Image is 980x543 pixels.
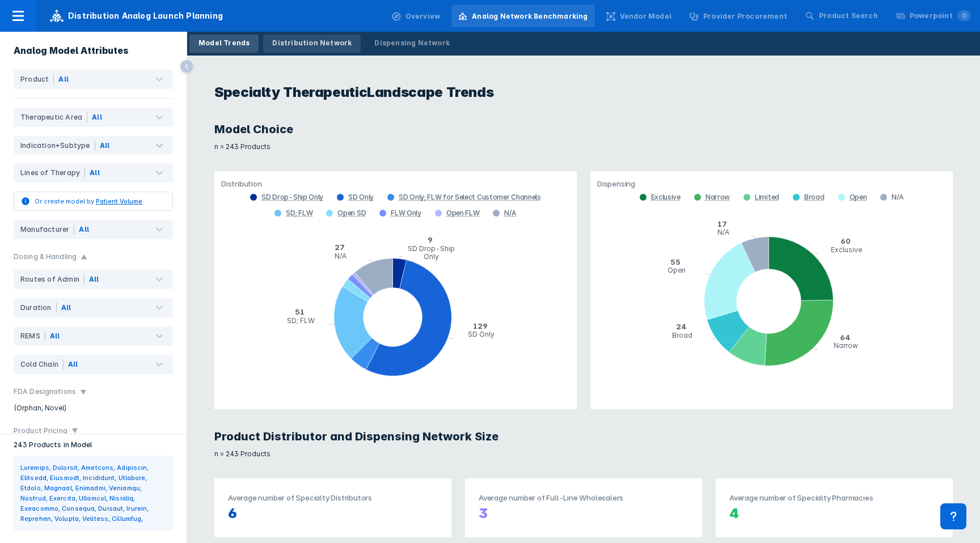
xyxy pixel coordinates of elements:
tspan: 17 [717,219,727,228]
h4: Dosing & Handling [14,253,77,261]
a: Analog Network Benchmarking [451,5,594,27]
tspan: 129 [473,321,488,330]
h2: Product Distributor and Dispensing Network Size [214,430,499,443]
div: All [95,139,115,152]
tspan: Open [668,266,686,274]
div: All [89,274,99,285]
tspan: 24 [676,322,687,331]
div: Analog Network Benchmarking [472,11,588,22]
h2: Model Choice [214,122,293,136]
p: 4 [729,503,939,524]
button: Indication+SubtypeAll [14,136,173,155]
div: SD Drop-Ship Only [261,193,323,202]
p: (Orphan, Novel) [14,403,173,413]
div: Provider Procurement [703,11,787,22]
div: n = 243 Products [214,136,953,151]
span: 0 [957,10,971,21]
h4: Average number of Full-Line Wholesalers [479,492,688,503]
div: Cold Chain [20,359,64,370]
div: Loremips, Dolorsit, Ametcons, Adipiscin, Elitsedd, Eiusmodt, Incididunt, Utlabore, Etdolo, Magnaa... [20,463,166,524]
div: Narrow [706,193,730,202]
span: Patient Volume [96,197,142,205]
div: Therapeutic Area [20,112,87,122]
tspan: 9 [428,235,433,244]
h4: Product Pricing [14,427,67,435]
div: SD Only; FLW for Select Customer Channels [399,193,541,202]
h4: Average number of Specialty Distributors [228,492,438,503]
div: REMS [20,331,45,341]
div: Indication+Subtype [20,141,95,151]
div: n = 243 Products [214,443,953,458]
a: Distribution Network [263,35,361,53]
div: Powerpoint [910,11,971,21]
div: All [90,168,100,178]
div: All [92,112,102,122]
tspan: SD Drop-Ship [408,244,455,253]
tspan: 55 [670,257,681,266]
h1: Specialty Therapeutic Landscape Trends [201,69,966,116]
tspan: Broad [672,331,692,340]
div: N/A [504,209,516,218]
div: Lines of Therapy [20,168,85,178]
div: Manufacturer [20,224,74,235]
tspan: SD; FLW [287,316,315,325]
a: Vendor Model [599,5,678,27]
div: All [58,74,69,84]
button: Or create model by Patient Volume [14,192,173,211]
div: All [68,359,78,370]
g: pie chart , with 8 points. Min value is 2, max value is 129. [214,228,577,409]
tspan: 27 [335,243,345,252]
div: Duration [20,303,57,313]
div: All [79,224,89,235]
div: SD; FLW [286,209,312,218]
h4: Dispensing [597,178,946,189]
div: Dispensing Network [374,38,450,48]
div: Product Search [819,11,878,21]
tspan: N/A [717,228,729,236]
div: Open [850,193,867,202]
div: Indication+SubtypeAll [14,136,173,154]
div: Overview [405,11,441,22]
a: Provider Procurement [683,5,794,27]
h4: FDA Designations [14,388,76,396]
div: Vendor Model [620,11,671,22]
div: Exclusive [651,193,681,202]
p: 3 [479,503,688,524]
span: Or create model by [35,197,142,205]
div: Product [20,74,54,84]
tspan: SD Only [468,330,495,338]
div: All [61,303,71,313]
span: 243 Products in Model [14,441,92,449]
div: FLW Only [391,209,421,218]
a: Overview [385,5,447,27]
a: Model Trends [189,35,259,53]
div: Open SD [337,209,366,218]
a: Dispensing Network [365,35,459,53]
tspan: Only [424,252,439,261]
div: Contact Support [940,503,966,529]
h4: Analog Model Attributes [14,45,129,56]
div: Broad [804,193,825,202]
div: Limited [755,193,779,202]
h4: Average number of Specialty Pharmacies [729,492,939,503]
tspan: 60 [840,236,851,245]
div: Model Trends [198,38,250,48]
p: 6 [228,503,438,524]
div: SD Only [348,193,374,202]
div: All [50,331,60,341]
tspan: 64 [840,333,851,342]
div: Open FLW [446,209,480,218]
div: N/A [873,193,910,202]
h4: Distribution [221,178,570,189]
tspan: 51 [295,307,305,316]
div: Routes of Admin [20,274,85,285]
tspan: Narrow [834,341,858,350]
tspan: N/A [335,252,347,260]
div: Distribution Network [272,38,352,48]
tspan: Exclusive [831,245,862,254]
g: pie chart , with 6 points. Min value is 17, max value is 64. [590,212,953,393]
